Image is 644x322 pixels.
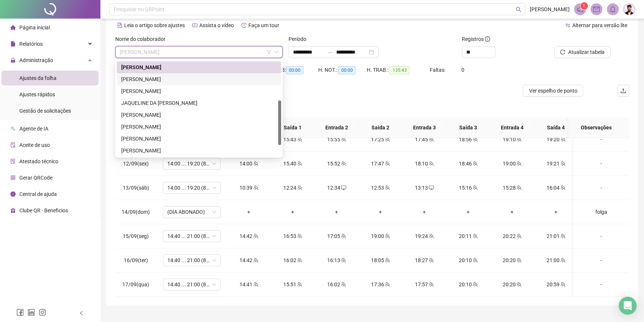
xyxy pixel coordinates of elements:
span: Observações [574,123,618,132]
span: 14/09(dom) [122,209,150,215]
span: Faltas: [429,67,446,73]
span: file [10,41,16,46]
span: Ajustes rápidos [19,91,55,97]
div: folga [579,208,623,216]
span: solution [10,159,16,164]
div: 21:00 [540,256,572,264]
button: Ver espelho de ponto [523,85,583,97]
span: Gestão de solicitações [19,108,71,114]
div: LARISSA DAMACENA GOMES [117,121,281,133]
div: 16:02 [277,256,309,264]
span: upload [620,88,626,94]
span: team [252,161,258,166]
div: LAURINETE MONTEIRO FERREIRA NETA [117,133,281,145]
span: team [516,282,522,287]
div: + [408,208,440,216]
div: [PERSON_NAME] [121,63,277,71]
div: 15:40 [277,160,309,168]
span: team [516,161,522,166]
span: team [384,161,390,166]
div: [PERSON_NAME] [121,75,277,83]
span: Aceite de uso [19,142,50,148]
div: 17:25 [364,135,396,144]
div: 17:05 [321,232,352,240]
span: facebook [16,309,24,316]
div: JESSICA PAMELA FARIAS SANTOS [117,109,281,121]
span: team [428,234,434,239]
span: info-circle [10,191,16,197]
div: 16:13 [321,256,352,264]
th: Entrada 3 [402,117,446,138]
div: JAQUELINE DA [PERSON_NAME] [121,99,277,107]
span: team [472,282,478,287]
div: 20:20 [496,256,528,264]
span: team [472,185,478,190]
span: youtube [192,23,197,28]
span: instagram [39,309,46,316]
span: 14:40 ... 21:00 (8 HORAS) [167,279,216,290]
div: Open Intercom Messenger [619,297,637,315]
div: 20:59 [540,280,572,289]
span: team [252,258,258,263]
span: Faça um tour [248,22,279,28]
div: + [277,208,309,216]
span: 14:40 ... 21:00 (8 HORAS) [167,231,216,242]
span: 00:00 [338,66,355,74]
span: gift [10,208,16,213]
div: 14:41 [233,280,265,289]
div: 18:46 [452,160,484,168]
span: filter [267,50,271,54]
div: 16:04 [540,184,572,192]
span: mail [593,6,600,13]
div: 15:16 [452,184,484,192]
div: 18:56 [452,135,484,144]
div: 12:24 [277,184,309,192]
div: 13:13 [408,184,440,192]
th: Saída 2 [358,117,402,138]
div: 21:01 [540,232,572,240]
div: [PERSON_NAME] [121,87,277,95]
span: team [252,282,258,287]
span: bell [609,6,616,13]
span: Relatórios [19,41,43,47]
div: 10:39 [233,184,265,192]
div: JAQUELINE DA CONCEICAO SOUSA [117,97,281,109]
span: 17/09(qua) [122,281,149,287]
span: team [296,185,302,190]
span: team [428,282,434,287]
div: [PERSON_NAME] [121,146,277,155]
span: 16/09(ter) [124,257,148,263]
span: desktop [340,185,346,190]
div: ERIKA LANUSE QUERINO [117,61,281,73]
div: 15:43 [277,135,309,144]
div: 16:53 [277,232,309,240]
label: Período [289,35,311,43]
div: 19:10 [496,135,528,144]
div: 17:36 [364,280,396,289]
span: team [472,258,478,263]
span: Clube QR - Beneficios [19,207,68,213]
span: linkedin [28,309,35,316]
span: team [384,234,390,239]
span: team [340,137,346,142]
div: 18:05 [364,256,396,264]
span: qrcode [10,175,16,180]
span: Administração [19,57,53,63]
div: HELLEN VITORIA DE SOUZA [117,85,281,97]
span: team [296,234,302,239]
span: file-text [117,23,122,28]
span: Gerar QRCode [19,175,52,181]
th: Entrada 4 [490,117,534,138]
span: team [560,137,566,142]
div: 12:53 [364,184,396,192]
div: + [452,208,484,216]
div: 20:22 [496,232,528,240]
span: to [327,49,333,55]
div: - [579,232,623,240]
div: - [579,256,623,264]
div: GLEICE FERREIRA DOS SANTOS [117,73,281,85]
div: 15:52 [321,160,352,168]
div: 14:42 [233,256,265,264]
span: 13/09(sáb) [123,185,149,191]
span: Alternar para versão lite [572,22,627,28]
